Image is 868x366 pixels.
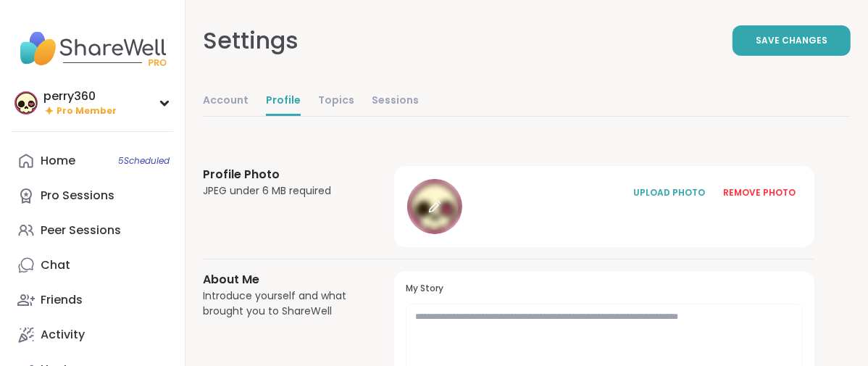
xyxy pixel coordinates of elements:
[203,166,359,183] h3: Profile Photo
[43,88,117,104] div: perry360
[203,183,359,199] div: JPEG under 6 MB required
[12,317,173,352] a: Activity
[41,188,114,204] div: Pro Sessions
[14,91,38,115] img: perry360
[203,271,359,288] h3: About Me
[12,248,173,283] a: Chat
[716,178,803,208] button: REMOVE PHOTO
[406,283,803,295] h3: My Story
[41,257,70,273] div: Chat
[723,186,796,199] div: REMOVE PHOTO
[12,283,173,317] a: Friends
[57,105,117,117] span: Pro Member
[203,23,299,58] div: Settings
[372,87,419,116] a: Sessions
[266,87,301,116] a: Profile
[318,87,354,116] a: Topics
[41,327,85,343] div: Activity
[626,178,713,208] button: UPLOAD PHOTO
[633,186,706,199] div: UPLOAD PHOTO
[12,213,173,248] a: Peer Sessions
[203,288,359,319] div: Introduce yourself and what brought you to ShareWell
[12,178,173,213] a: Pro Sessions
[12,144,173,178] a: Home5Scheduled
[733,25,851,56] button: Save Changes
[41,222,121,238] div: Peer Sessions
[41,292,83,308] div: Friends
[118,155,170,167] span: 5 Scheduled
[756,34,827,47] span: Save Changes
[203,87,249,116] a: Account
[12,23,173,74] img: ShareWell Nav Logo
[41,153,75,169] div: Home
